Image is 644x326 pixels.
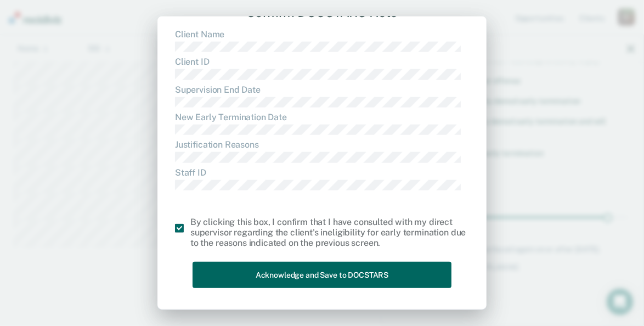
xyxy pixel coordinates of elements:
dt: Supervision End Date [175,84,469,94]
dt: Client ID [175,57,469,67]
div: By clicking this box, I confirm that I have consulted with my direct supervisor regarding the cli... [190,217,469,249]
dt: Staff ID [175,167,469,177]
dt: Justification Reasons [175,139,469,150]
dt: New Early Termination Date [175,112,469,122]
button: Acknowledge and Save to DOCSTARS [193,261,451,288]
dt: Client Name [175,29,469,40]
